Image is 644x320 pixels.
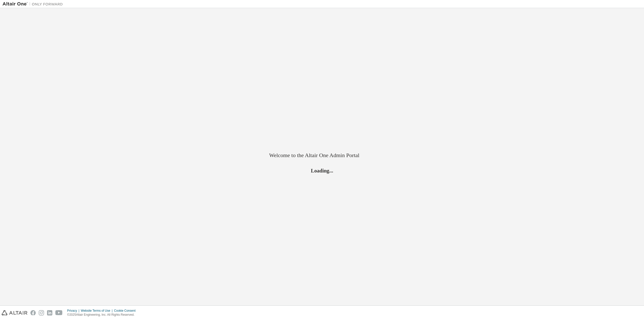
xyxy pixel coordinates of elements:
div: Website Terms of Use [81,309,114,313]
img: linkedin.svg [47,310,52,315]
img: altair_logo.svg [2,310,27,315]
div: Privacy [67,309,81,313]
img: instagram.svg [39,310,44,315]
h2: Welcome to the Altair One Admin Portal [269,152,375,159]
h2: Loading... [269,167,375,174]
img: Altair One [3,2,65,7]
img: facebook.svg [30,310,36,315]
p: © 2025 Altair Engineering, Inc. All Rights Reserved. [67,313,139,317]
div: Cookie Consent [114,309,138,313]
img: youtube.svg [55,310,63,315]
